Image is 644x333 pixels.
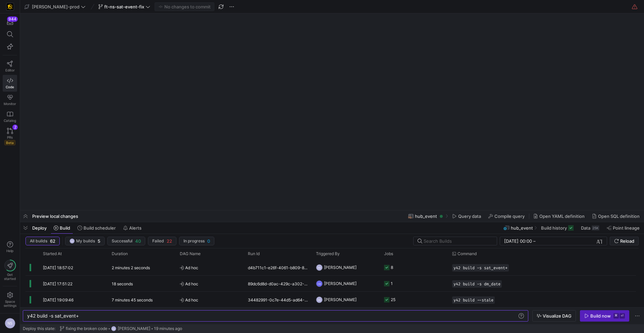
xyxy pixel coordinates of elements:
y42-duration: 18 seconds [112,281,133,286]
span: Open YAML definition [539,213,585,219]
span: Preview local changes [32,213,78,219]
button: Build history [538,222,577,234]
span: Alerts [129,225,142,231]
span: Point lineage [613,225,640,231]
a: PRsBeta2 [3,125,17,148]
span: Visualize DAG [543,313,572,319]
span: Failed [152,239,164,243]
span: Command [458,251,477,256]
a: Editor [3,58,17,75]
span: Ad hoc [180,260,240,276]
a: Spacesettings [3,289,17,311]
span: Get started [4,273,16,281]
span: Deploy [32,225,47,231]
span: Ad hoc [180,276,240,292]
span: DAG Name [180,251,201,256]
span: My builds [76,239,95,243]
kbd: ⌘ [613,313,619,319]
span: Open SQL definition [598,213,640,219]
div: Press SPACE to select this row. [25,259,636,276]
span: y42 build -s sat_event+ [453,266,507,270]
span: Build history [541,225,567,231]
span: Query data [458,213,481,219]
button: Reload [610,237,639,245]
input: Start datetime [504,238,532,244]
span: Started At [43,251,62,256]
button: 944 [3,16,17,28]
span: Editor [5,68,15,72]
span: 22 [167,238,172,244]
span: Monitor [4,102,16,106]
span: All builds [30,239,47,243]
span: – [533,238,536,244]
button: Open SQL definition [589,210,643,222]
span: Deploy this state: [23,326,55,331]
button: Build [51,222,73,234]
button: Build scheduler [74,222,119,234]
a: Code [3,75,17,92]
div: 34482991-0c7e-44d5-ad64-57e30621b686 [244,292,312,307]
span: Duration [112,251,128,256]
span: Build [60,225,70,231]
div: NS [69,238,75,244]
span: 19 minutes ago [154,326,182,331]
span: [PERSON_NAME] [118,326,150,331]
button: NS [3,316,17,330]
button: In progress0 [179,237,214,245]
span: Triggered By [316,251,340,256]
button: Point lineage [604,222,643,234]
span: Ad hoc [180,292,240,308]
button: Query data [449,210,484,222]
div: CM [316,280,323,287]
span: 5 [98,238,100,244]
span: 0 [207,238,210,244]
span: [PERSON_NAME] [324,292,357,307]
button: Visualize DAG [532,310,576,322]
button: Failed22 [148,237,176,245]
span: hub_event [511,225,533,231]
span: y42 build --stale [453,298,493,302]
span: Code [6,85,14,89]
div: Press SPACE to select this row. [25,292,636,308]
span: In progress [183,239,205,243]
y42-duration: 2 minutes 2 seconds [112,265,150,270]
img: https://storage.googleapis.com/y42-prod-data-exchange/images/uAsz27BndGEK0hZWDFeOjoxA7jCwgK9jE472... [7,3,13,10]
span: y42 build -s dm_date [453,282,500,286]
div: 89dc6d8d-d0ac-429c-a302-24b303d98f05 [244,276,312,291]
a: Catalog [3,108,17,125]
span: Beta [4,140,15,145]
span: Build scheduler [84,225,116,231]
kbd: ⏎ [620,313,625,319]
button: Data25K [578,222,602,234]
button: Compile query [485,210,528,222]
div: NS [316,264,323,271]
span: [PERSON_NAME] [324,259,357,275]
div: Build now [590,313,611,319]
span: PRs [7,135,13,139]
div: Press SPACE to select this row. [25,276,636,292]
button: Alerts [120,222,145,234]
span: Help [6,249,14,253]
div: 2 [12,125,18,130]
span: Space settings [4,299,16,307]
div: 25 [391,292,395,307]
button: ft-ns-sat-event-fix [97,2,152,11]
span: Run Id [248,251,260,256]
button: All builds62 [25,237,60,245]
div: NS [111,326,116,331]
div: 25K [592,225,599,231]
div: 8 [391,259,393,275]
div: NS [316,296,323,303]
span: Catalog [4,118,16,123]
button: Getstarted [3,257,17,283]
span: hub_event [415,213,437,219]
a: https://storage.googleapis.com/y42-prod-data-exchange/images/uAsz27BndGEK0hZWDFeOjoxA7jCwgK9jE472... [3,1,17,12]
button: Open YAML definition [530,210,588,222]
input: Search Builds [424,238,491,244]
button: [PERSON_NAME]-prod [23,2,87,11]
a: Monitor [3,92,17,108]
span: [DATE] 18:57:02 [43,265,73,270]
span: ft-ns-sat-event-fix [104,4,144,9]
span: Reload [620,238,634,244]
span: fixing the broken code [66,326,107,331]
